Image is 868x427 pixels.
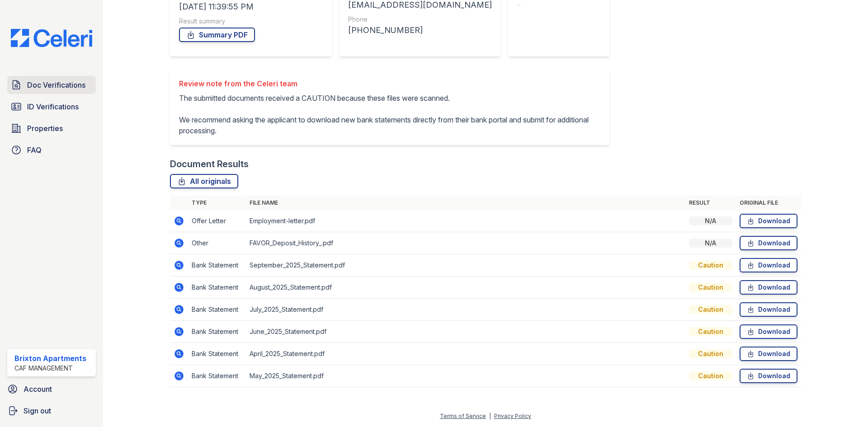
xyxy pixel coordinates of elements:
[740,236,797,250] a: Download
[685,196,736,210] th: Result
[246,254,685,277] td: September_2025_Statement.pdf
[440,413,486,419] a: Terms of Service
[494,413,531,419] a: Privacy Policy
[740,214,797,228] a: Download
[7,141,96,159] a: FAQ
[188,196,246,210] th: Type
[179,93,600,136] p: The submitted documents received a CAUTION because these files were scanned. We recommend asking ...
[689,349,732,358] div: Caution
[246,343,685,365] td: April_2025_Statement.pdf
[170,174,238,188] a: All originals
[348,15,492,24] div: Phone
[689,305,732,314] div: Caution
[170,158,249,170] div: Document Results
[27,80,85,90] span: Doc Verifications
[188,210,246,232] td: Offer Letter
[188,299,246,321] td: Bank Statement
[740,280,797,295] a: Download
[689,327,732,336] div: Caution
[27,101,79,112] span: ID Verifications
[179,0,323,13] div: [DATE] 11:39:55 PM
[7,76,96,94] a: Doc Verifications
[27,123,63,134] span: Properties
[7,119,96,137] a: Properties
[740,302,797,317] a: Download
[689,216,732,225] div: N/A
[246,365,685,387] td: May_2025_Statement.pdf
[489,413,491,419] div: |
[188,277,246,299] td: Bank Statement
[24,405,51,416] span: Sign out
[24,384,52,394] span: Account
[246,232,685,254] td: FAVOR_Deposit_History_.pdf
[27,145,42,155] span: FAQ
[246,299,685,321] td: July_2025_Statement.pdf
[246,196,685,210] th: File name
[14,364,86,373] div: CAF Management
[689,239,732,248] div: N/A
[4,402,99,420] a: Sign out
[246,321,685,343] td: June_2025_Statement.pdf
[736,196,801,210] th: Original file
[246,277,685,299] td: August_2025_Statement.pdf
[740,369,797,383] a: Download
[740,324,797,339] a: Download
[4,380,99,398] a: Account
[188,321,246,343] td: Bank Statement
[689,283,732,292] div: Caution
[179,28,255,42] a: Summary PDF
[689,261,732,270] div: Caution
[740,258,797,272] a: Download
[188,343,246,365] td: Bank Statement
[14,353,86,364] div: Brixton Apartments
[179,17,323,26] div: Result summary
[179,78,600,89] div: Review note from the Celeri team
[348,24,492,37] div: [PHONE_NUMBER]
[740,347,797,361] a: Download
[188,365,246,387] td: Bank Statement
[4,29,99,47] img: CE_Logo_Blue-a8612792a0a2168367f1c8372b55b34899dd931a85d93a1a3d3e32e68fde9ad4.png
[7,98,96,116] a: ID Verifications
[188,254,246,277] td: Bank Statement
[246,210,685,232] td: Employment-letter.pdf
[188,232,246,254] td: Other
[689,371,732,380] div: Caution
